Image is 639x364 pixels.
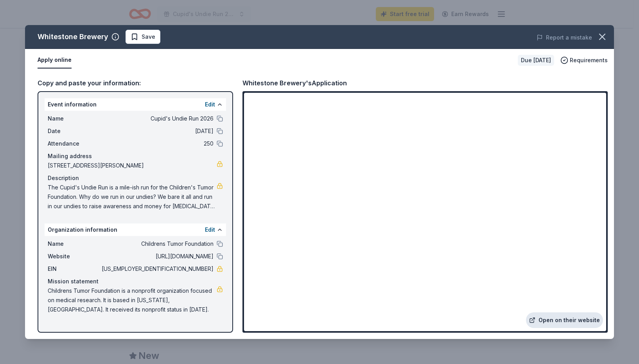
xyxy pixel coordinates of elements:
div: Whitestone Brewery's Application [242,78,347,88]
span: Date [48,126,100,136]
span: Name [48,239,100,249]
span: [URL][DOMAIN_NAME] [100,252,214,261]
div: Organization information [45,223,226,236]
a: Open on their website [526,312,603,328]
span: [DATE] [100,126,214,136]
span: Save [142,32,155,41]
button: Report a mistake [537,33,592,42]
span: Childrens Tumor Foundation [100,239,214,249]
span: [US_EMPLOYER_IDENTIFICATION_NUMBER] [100,264,214,274]
span: Attendance [48,139,100,148]
span: [STREET_ADDRESS][PERSON_NAME] [48,161,217,170]
div: Mission statement [48,277,223,286]
div: Description [48,173,223,183]
div: Mailing address [48,151,223,161]
button: Requirements [560,56,608,65]
button: Save [126,30,160,44]
button: Edit [205,225,215,234]
span: Childrens Tumor Foundation is a nonprofit organization focused on medical research. It is based i... [48,286,217,314]
span: Cupid's Undie Run 2026 [100,114,214,123]
div: Event information [45,98,226,111]
div: Copy and paste your information: [38,78,233,88]
button: Edit [205,100,215,109]
span: Website [48,252,100,261]
span: The Cupid's Undie Run is a mile-ish run for the Children's Tumor Foundation. Why do we run in our... [48,183,217,211]
div: Whitestone Brewery [38,31,108,43]
span: 250 [100,139,214,148]
span: Name [48,114,100,123]
span: Requirements [570,56,608,65]
span: EIN [48,264,100,274]
button: Apply online [38,52,72,68]
div: Due [DATE] [518,55,554,66]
